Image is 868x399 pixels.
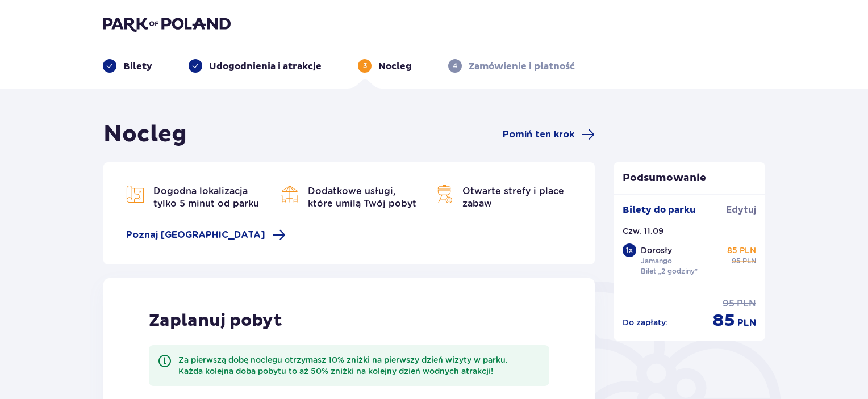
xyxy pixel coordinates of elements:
[126,185,144,203] img: Map Icon
[126,229,265,241] span: Poznaj [GEOGRAPHIC_DATA]
[503,128,574,141] span: Pomiń ten krok
[641,256,672,266] p: Jamango
[281,185,299,203] img: Bar Icon
[503,128,595,141] a: Pomiń ten krok
[623,243,636,257] div: 1 x
[103,120,187,149] h1: Nocleg
[209,60,322,73] p: Udogodnienia i atrakcje
[123,60,152,73] p: Bilety
[469,60,575,73] p: Zamówienie i płatność
[737,317,756,329] p: PLN
[737,297,756,310] p: PLN
[149,310,282,331] p: Zaplanuj pobyt
[712,310,735,331] p: 85
[126,228,286,242] a: Poznaj [GEOGRAPHIC_DATA]
[742,256,756,266] p: PLN
[308,186,416,209] span: Dodatkowe usługi, które umilą Twój pobyt
[435,185,453,203] img: Map Icon
[641,266,698,276] p: Bilet „2 godziny”
[378,60,412,73] p: Nocleg
[103,16,231,32] img: Park of Poland logo
[641,245,672,256] p: Dorosły
[726,204,756,216] a: Edytuj
[623,204,696,216] p: Bilety do parku
[178,354,540,377] div: Za pierwszą dobę noclegu otrzymasz 10% zniżki na pierwszy dzień wizyty w parku. Każda kolejna dob...
[614,171,766,185] p: Podsumowanie
[363,61,367,71] p: 3
[623,225,663,237] p: Czw. 11.09
[153,186,259,209] span: Dogodna lokalizacja tylko 5 minut od parku
[732,256,740,266] p: 95
[723,297,735,310] p: 95
[623,317,668,328] p: Do zapłaty :
[727,245,756,256] p: 85 PLN
[462,186,564,209] span: Otwarte strefy i place zabaw
[453,61,457,71] p: 4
